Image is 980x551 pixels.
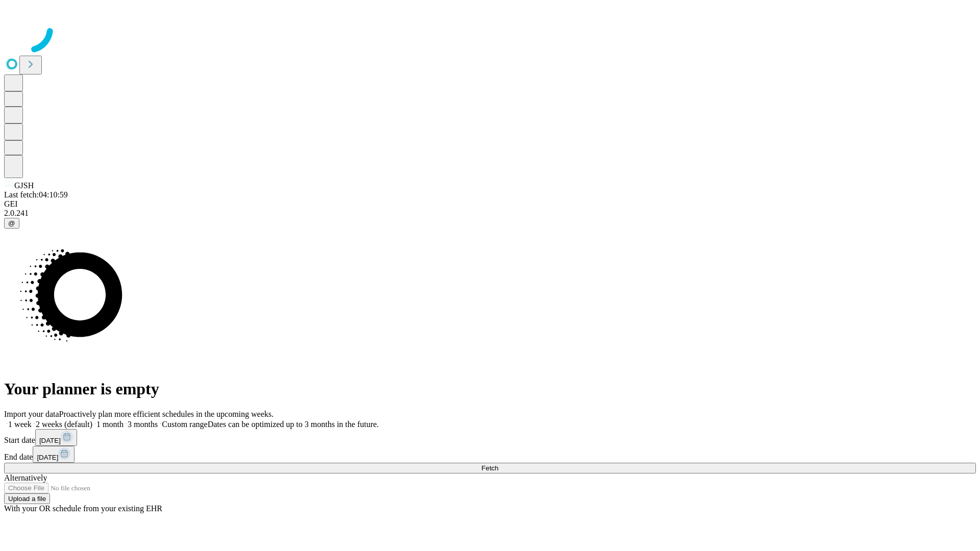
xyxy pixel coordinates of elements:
[162,420,207,429] span: Custom range
[33,446,75,463] button: [DATE]
[37,454,58,461] span: [DATE]
[39,437,61,444] span: [DATE]
[4,473,47,482] span: Alternatively
[35,429,77,446] button: [DATE]
[14,181,34,190] span: GJSH
[481,464,498,472] span: Fetch
[36,420,92,429] span: 2 weeks (default)
[59,410,274,418] span: Proactively plan more efficient schedules in the upcoming weeks.
[8,219,15,227] span: @
[4,463,976,473] button: Fetch
[4,504,162,513] span: With your OR schedule from your existing EHR
[208,420,379,429] span: Dates can be optimized up to 3 months in the future.
[4,218,19,229] button: @
[4,190,68,199] span: Last fetch: 04:10:59
[4,199,976,209] div: GEI
[4,429,976,446] div: Start date
[4,446,976,463] div: End date
[4,380,976,398] h1: Your planner is empty
[8,420,32,429] span: 1 week
[96,420,124,429] span: 1 month
[4,410,59,418] span: Import your data
[128,420,158,429] span: 3 months
[4,209,976,218] div: 2.0.241
[4,493,50,504] button: Upload a file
